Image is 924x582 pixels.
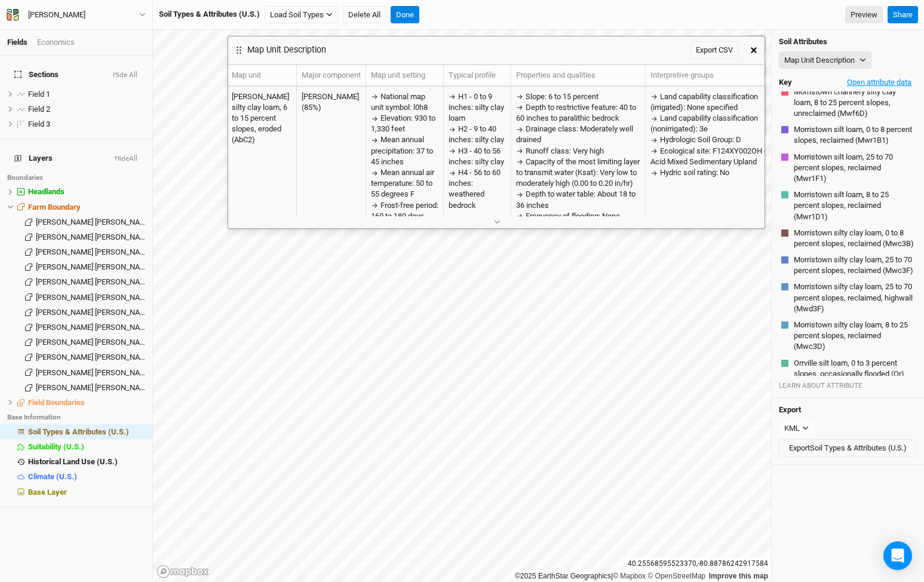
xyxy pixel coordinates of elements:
[779,439,917,457] button: ExportSoil Types & Attributes (U.S.)
[36,293,145,302] div: COFFELT R JAMES
[265,6,338,24] button: Load Soil Types
[842,73,917,91] button: Open attribute data
[793,254,914,277] button: Morristown silty clay loam, 25 to 70 percent slopes, reclaimed (Mwc3F)
[36,247,145,257] div: COFFELT R JAMES
[28,105,50,114] span: Field 2
[883,541,912,570] div: Open Intercom Messenger
[36,323,145,332] div: COFFELT R JAMES
[14,154,53,163] span: Layers
[37,37,75,48] div: Economics
[28,472,145,482] div: Climate (U.S.)
[793,124,914,146] button: Morristown silt loam, 0 to 8 percent slopes, reclaimed (Mwr1B1)
[36,277,152,286] span: [PERSON_NAME] [PERSON_NAME]
[391,6,419,24] button: Done
[28,488,145,497] div: Base Layer
[28,488,67,497] span: Base Layer
[793,281,914,315] button: Morristown silty clay loam, 25 to 70 percent slopes, reclaimed, highwall (Mwd3F)
[779,51,871,69] button: Map Unit Description
[28,398,145,408] div: Field Boundaries
[6,8,146,22] button: [PERSON_NAME]
[28,120,50,128] span: Field 3
[36,232,152,241] span: [PERSON_NAME] [PERSON_NAME]
[343,6,386,24] button: Delete All
[36,338,145,347] div: COFFELT R JAMES
[779,37,917,47] h4: Soil Attributes
[845,6,883,24] a: Preview
[625,558,771,570] div: 40.25568595523370 , -80.88786242917584
[36,368,145,378] div: COFFELT R JAMES
[28,203,81,212] span: Farm Boundary
[36,383,145,393] div: COFFELT R JAMES & SHELLEY M SURV
[515,572,611,580] a: ©2025 EarthStar Geographics
[515,570,768,582] div: |
[779,381,917,390] div: LEARN ABOUT ATTRIBUTE
[28,90,50,99] span: Field 1
[156,565,209,578] a: Mapbox logo
[112,71,138,79] button: Hide All
[28,442,145,452] div: Suitability (U.S.)
[793,227,914,250] button: Morristown silty clay loam, 0 to 8 percent slopes, reclaimed (Mwc3B)
[28,427,129,436] span: Soil Types & Attributes (U.S.)
[28,187,65,196] span: Headlands
[28,457,145,467] div: Historical Land Use (U.S.)
[7,38,27,47] a: Fields
[793,189,914,223] button: Morristown silt loam, 8 to 25 percent slopes, reclaimed (Mwr1D1)
[784,422,800,434] div: KML
[709,572,768,580] a: Improve this map
[28,187,145,197] div: Headlands
[28,472,77,481] span: Climate (U.S.)
[36,323,152,332] span: [PERSON_NAME] [PERSON_NAME]
[28,457,118,466] span: Historical Land Use (U.S.)
[793,319,914,353] button: Morristown silty clay loam, 8 to 25 percent slopes, reclaimed (Mwc3D)
[28,442,84,451] span: Suitability (U.S.)
[36,247,152,256] span: [PERSON_NAME] [PERSON_NAME]
[36,368,152,377] span: [PERSON_NAME] [PERSON_NAME]
[36,262,145,272] div: COFFELT R JAMES
[36,218,145,227] div: COFFELT R JAMES
[779,78,792,87] h4: Key
[779,405,917,415] h4: Export
[36,383,247,392] span: [PERSON_NAME] [PERSON_NAME] & [PERSON_NAME] M SURV
[36,293,152,302] span: [PERSON_NAME] [PERSON_NAME]
[114,155,138,163] button: HideAll
[28,120,145,129] div: Field 3
[36,338,152,347] span: [PERSON_NAME] [PERSON_NAME]
[793,357,914,380] button: Orrville silt loam, 0 to 3 percent slopes, occasionally flooded (Or)
[36,277,145,287] div: COFFELT R JAMES
[28,90,145,99] div: Field 1
[779,419,814,437] button: KML
[36,308,152,317] span: [PERSON_NAME] [PERSON_NAME]
[159,9,260,20] div: Soil Types & Attributes (U.S.)
[28,9,85,21] div: Coffelt
[36,262,152,271] span: [PERSON_NAME] [PERSON_NAME]
[793,151,914,185] button: Morristown silt loam, 25 to 70 percent slopes, reclaimed (Mwr1F1)
[36,308,145,317] div: COFFELT R JAMES
[28,427,145,437] div: Soil Types & Attributes (U.S.)
[793,86,914,120] button: Morristown channery silty clay loam, 8 to 25 percent slopes, unreclaimed (Mwf6D)
[36,353,152,362] span: [PERSON_NAME] [PERSON_NAME]
[14,70,59,79] span: Sections
[153,30,771,582] canvas: Map
[36,232,145,242] div: COFFELT R JAMES
[647,572,705,580] a: OpenStreetMap
[36,353,145,362] div: COFFELT R JAMES
[28,9,85,21] div: [PERSON_NAME]
[646,65,780,87] th: Interpretive groups
[28,105,145,114] div: Field 2
[36,218,152,226] span: [PERSON_NAME] [PERSON_NAME]
[613,572,646,580] a: Mapbox
[28,398,85,407] span: Field Boundaries
[28,203,145,212] div: Farm Boundary
[888,6,918,24] button: Share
